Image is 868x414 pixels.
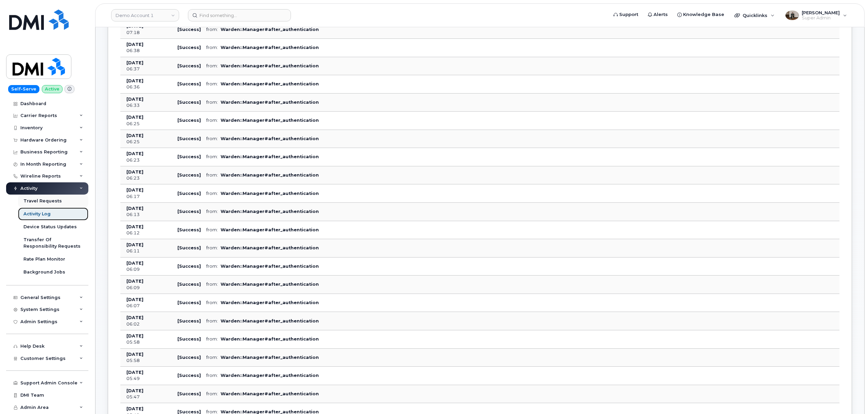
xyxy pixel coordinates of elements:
div: 06:17 [126,194,165,200]
span: from: [206,227,218,232]
div: 07:18 [126,30,165,36]
b: [Success] [177,373,201,378]
div: 06:33 [126,102,165,109]
span: from: [206,45,218,50]
div: 06:38 [126,48,165,54]
div: 06:12 [126,230,165,236]
a: Knowledge Base [673,8,729,21]
b: [Success] [177,227,201,232]
span: from: [206,154,218,159]
b: [DATE] [126,333,143,338]
div: User avatar [785,9,799,22]
b: [DATE] [126,315,143,320]
b: [DATE] [126,370,143,375]
b: [Success] [177,336,201,342]
div: 05:47 [126,394,165,400]
b: Warden::Manager#after_authentication [221,118,319,123]
span: from: [206,355,218,360]
b: [Success] [177,391,201,396]
span: Knowledge Base [683,11,724,18]
b: [DATE] [126,388,143,393]
b: [Success] [177,154,201,159]
b: [Success] [177,355,201,360]
span: from: [206,318,218,324]
b: [Success] [177,245,201,250]
b: [DATE] [126,187,143,193]
b: [DATE] [126,279,143,284]
b: [DATE] [126,242,143,247]
b: Warden::Manager#after_authentication [221,81,319,86]
b: [DATE] [126,169,143,175]
b: Warden::Manager#after_authentication [221,136,319,141]
b: [Success] [177,318,201,324]
b: Warden::Manager#after_authentication [221,172,319,178]
b: [Success] [177,300,201,305]
a: Demo Account 1 [111,9,179,21]
span: from: [206,391,218,396]
b: [DATE] [126,97,143,102]
b: Warden::Manager#after_authentication [221,27,319,32]
span: from: [206,27,218,32]
b: Warden::Manager#after_authentication [221,209,319,214]
b: [DATE] [126,42,143,47]
span: from: [206,136,218,141]
b: Warden::Manager#after_authentication [221,191,319,196]
b: Warden::Manager#after_authentication [221,45,319,50]
div: Quicklinks [730,9,779,22]
b: [Success] [177,118,201,123]
div: 06:11 [126,248,165,254]
span: [PERSON_NAME] [802,10,840,15]
b: [DATE] [126,352,143,357]
b: Warden::Manager#after_authentication [221,154,319,159]
div: 06:23 [126,175,165,181]
b: Warden::Manager#after_authentication [221,63,319,68]
span: Quicklinks [743,13,767,18]
div: 05:58 [126,339,165,345]
b: [Success] [177,27,201,32]
span: from: [206,63,218,68]
span: from: [206,336,218,342]
b: [Success] [177,209,201,214]
b: [Success] [177,264,201,269]
b: [Success] [177,172,201,178]
span: from: [206,282,218,287]
div: 06:13 [126,212,165,218]
div: 05:49 [126,376,165,382]
b: Warden::Manager#after_authentication [221,355,319,360]
img: User avatar [785,11,799,20]
b: [DATE] [126,78,143,83]
span: from: [206,373,218,378]
b: Warden::Manager#after_authentication [221,318,319,324]
span: Alerts [654,11,668,18]
b: [DATE] [126,406,143,411]
span: from: [206,191,218,196]
span: from: [206,81,218,86]
b: Warden::Manager#after_authentication [221,227,319,232]
div: 06:25 [126,121,165,127]
div: 06:07 [126,303,165,309]
b: [DATE] [126,224,143,229]
b: [Success] [177,282,201,287]
span: from: [206,172,218,178]
div: 06:23 [126,157,165,163]
b: Warden::Manager#after_authentication [221,264,319,269]
b: Warden::Manager#after_authentication [221,245,319,250]
span: from: [206,300,218,305]
div: Spencer Witter [781,9,852,22]
b: [DATE] [126,151,143,156]
b: [Success] [177,100,201,105]
span: Super Admin [802,15,840,21]
b: [Success] [177,81,201,86]
div: 06:36 [126,84,165,90]
input: Find something... [188,9,291,21]
b: [DATE] [126,206,143,211]
b: [Success] [177,63,201,68]
b: [DATE] [126,60,143,65]
div: 06:09 [126,285,165,291]
b: Warden::Manager#after_authentication [221,336,319,342]
b: [Success] [177,136,201,141]
a: Alerts [643,8,673,21]
b: [DATE] [126,261,143,266]
b: [DATE] [126,115,143,120]
div: 06:37 [126,66,165,72]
